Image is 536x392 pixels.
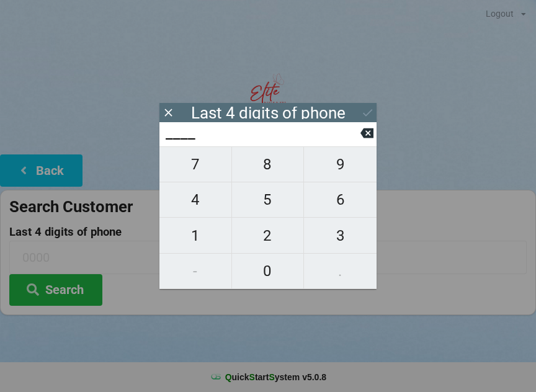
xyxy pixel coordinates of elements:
span: 7 [159,151,231,177]
button: 1 [159,218,232,253]
span: 0 [232,258,304,284]
span: 6 [304,187,377,213]
span: 3 [304,223,377,249]
span: 2 [232,223,304,249]
button: 4 [159,182,232,218]
button: 6 [304,182,377,218]
div: Last 4 digits of phone [191,107,346,119]
button: 0 [232,254,305,289]
span: 9 [304,151,377,177]
button: 2 [232,218,305,253]
button: 9 [304,146,377,182]
span: 4 [159,187,231,213]
span: 8 [232,151,304,177]
button: 3 [304,218,377,253]
span: 1 [159,223,231,249]
button: 8 [232,146,305,182]
span: 5 [232,187,304,213]
button: 7 [159,146,232,182]
button: 5 [232,182,305,218]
